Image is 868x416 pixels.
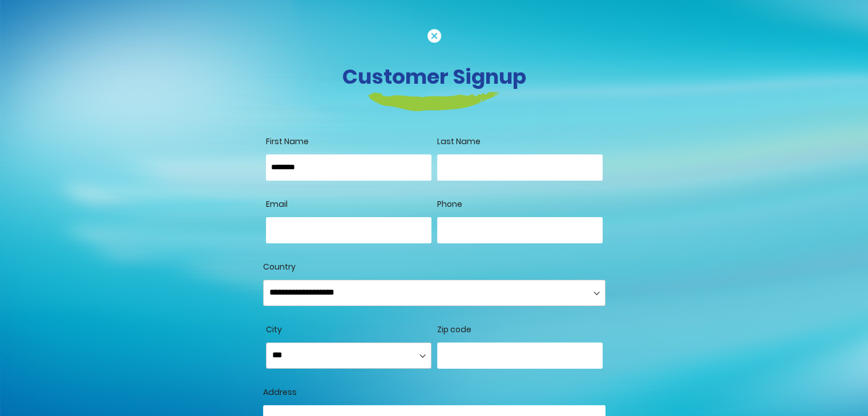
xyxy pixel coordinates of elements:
[118,64,751,89] h3: Customer Signup
[437,198,462,210] span: Phone
[263,261,296,272] span: Country
[437,324,471,335] span: Zip code
[266,198,288,210] span: Email
[427,29,441,43] img: cancel
[266,136,309,147] span: First Name
[263,386,297,398] span: Address
[437,136,481,147] span: Last Name
[266,324,282,335] span: City
[369,92,499,111] img: login-heading-border.png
